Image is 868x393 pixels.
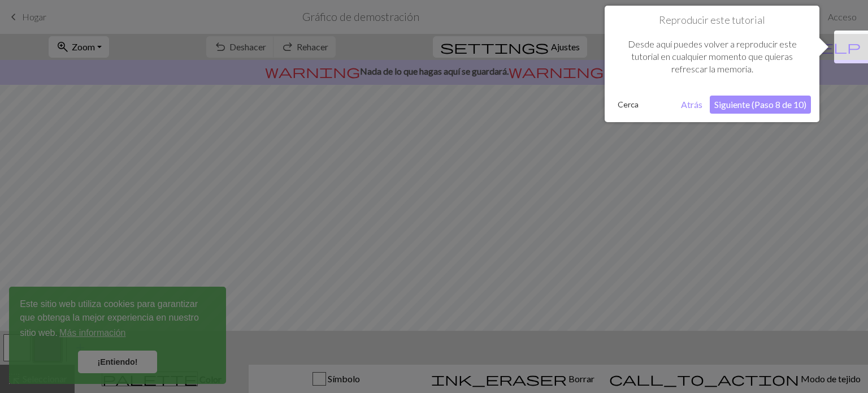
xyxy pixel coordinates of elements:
[613,96,643,113] button: Cerca
[710,96,811,114] button: Siguiente (Paso 8 de 10)
[714,99,806,110] font: Siguiente (Paso 8 de 10)
[613,14,811,27] h1: Reproducir este tutorial
[605,6,819,122] div: Reproducir este tutorial
[681,99,702,110] font: Atrás
[676,96,707,114] button: Atrás
[618,100,639,109] font: Cerca
[659,14,765,26] font: Reproducir este tutorial
[628,38,797,75] font: Desde aquí puedes volver a reproducir este tutorial en cualquier momento que quieras refrescar la...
